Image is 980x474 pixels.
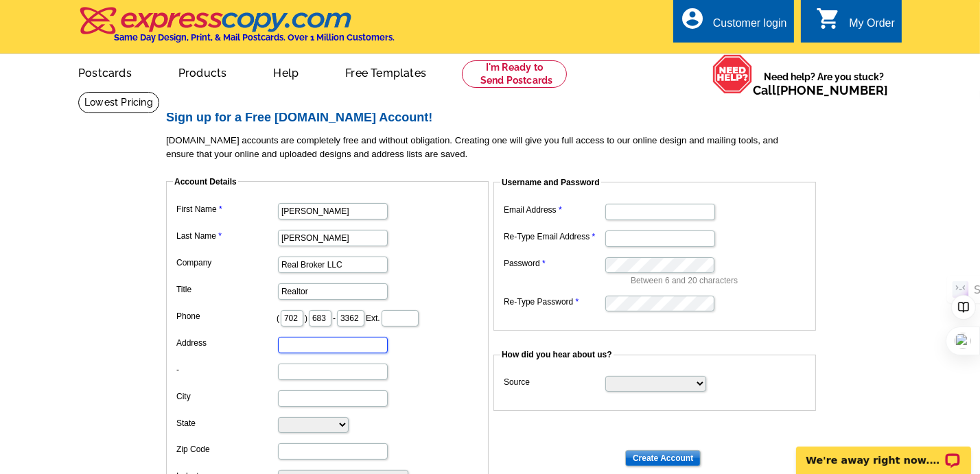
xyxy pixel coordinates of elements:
[753,83,888,97] span: Call
[251,56,320,88] a: Help
[156,56,249,88] a: Products
[776,83,888,97] a: [PHONE_NUMBER]
[713,17,787,36] div: Customer login
[114,32,395,43] h4: Same Day Design, Print, & Mail Postcards. Over 1 Million Customers.
[176,203,277,215] label: First Name
[78,16,395,43] a: Same Day Design, Print, & Mail Postcards. Over 1 Million Customers.
[176,390,277,403] label: City
[176,310,277,322] label: Phone
[323,56,448,88] a: Free Templates
[176,443,277,455] label: Zip Code
[504,296,604,308] label: Re-Type Password
[173,307,482,328] dd: ( ) - Ext.
[504,257,604,270] label: Password
[712,54,753,94] img: help
[753,70,895,97] span: Need help? Are you stuck?
[176,230,277,242] label: Last Name
[625,450,701,466] input: Create Account
[631,274,809,287] p: Between 6 and 20 characters
[166,110,825,126] h2: Sign up for a Free [DOMAIN_NAME] Account!
[816,6,841,31] i: shopping_cart
[176,283,277,296] label: Title
[500,176,601,189] legend: Username and Password
[166,134,825,161] p: [DOMAIN_NAME] accounts are completely free and without obligation. Creating one will give you ful...
[680,15,787,32] a: account_circle Customer login
[816,15,895,32] a: shopping_cart My Order
[504,204,604,216] label: Email Address
[849,17,895,36] div: My Order
[176,417,277,429] label: State
[500,348,614,361] legend: How did you hear about us?
[504,376,604,388] label: Source
[176,337,277,349] label: Address
[787,431,980,474] iframe: LiveChat chat widget
[504,230,604,243] label: Re-Type Email Address
[176,364,277,376] label: -
[56,56,154,88] a: Postcards
[680,6,705,31] i: account_circle
[173,176,238,188] legend: Account Details
[176,257,277,269] label: Company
